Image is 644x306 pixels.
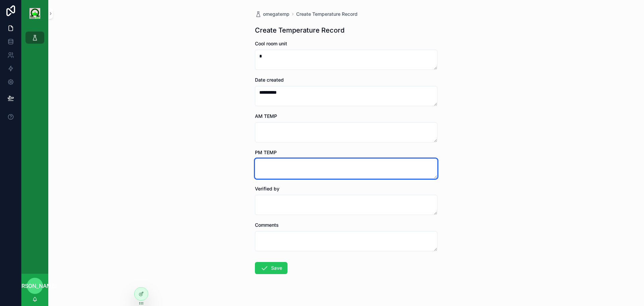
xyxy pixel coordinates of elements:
span: PM TEMP [255,149,277,155]
a: omegatemp [255,11,289,17]
span: AM TEMP [255,113,277,119]
div: scrollable content [21,27,48,52]
span: Cool room unit [255,41,287,46]
button: Save [255,262,287,274]
a: Create Temperature Record [296,11,358,17]
span: Comments [255,222,279,228]
h1: Create Temperature Record [255,26,344,35]
span: [PERSON_NAME] [13,282,57,290]
img: App logo [30,8,40,19]
span: Date created [255,77,284,83]
span: omegatemp [263,11,289,17]
span: Verified by [255,186,279,191]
